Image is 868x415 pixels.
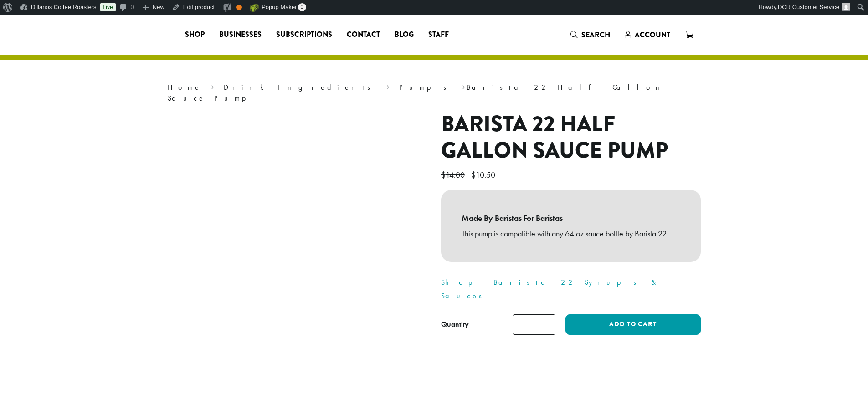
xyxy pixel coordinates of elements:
span: $ [471,169,476,180]
a: Shop [178,27,212,42]
div: OK [236,5,242,10]
a: Staff [421,27,456,42]
span: $ [441,169,446,180]
p: This pump is compatible with any 64 oz sauce bottle by Barista 22. [462,226,680,241]
a: Search [563,27,617,42]
a: Shop Barista 22 Syrups & Sauces [441,277,659,301]
b: Made By Baristas For Baristas [462,210,680,226]
a: Home [168,82,201,92]
a: Pumps [399,82,452,92]
span: 0 [298,3,306,11]
span: › [211,79,214,93]
span: DCR Customer Service [778,4,839,10]
h1: Barista 22 Half Gallon Sauce Pump [441,111,701,164]
span: Blog [395,29,414,41]
span: Subscriptions [276,29,332,41]
span: Shop [185,29,205,41]
a: Live [100,3,116,11]
span: Search [581,30,610,40]
span: Account [635,30,670,40]
a: Drink Ingredients [224,82,376,92]
span: › [386,79,390,93]
div: Quantity [441,319,469,330]
input: Product quantity [513,314,555,335]
button: Add to cart [565,314,700,335]
span: › [462,79,465,93]
nav: Breadcrumb [168,82,701,104]
span: Businesses [219,29,262,41]
span: Contact [347,29,380,41]
bdi: 10.50 [471,169,498,180]
bdi: 14.00 [441,169,467,180]
span: Staff [428,29,449,41]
